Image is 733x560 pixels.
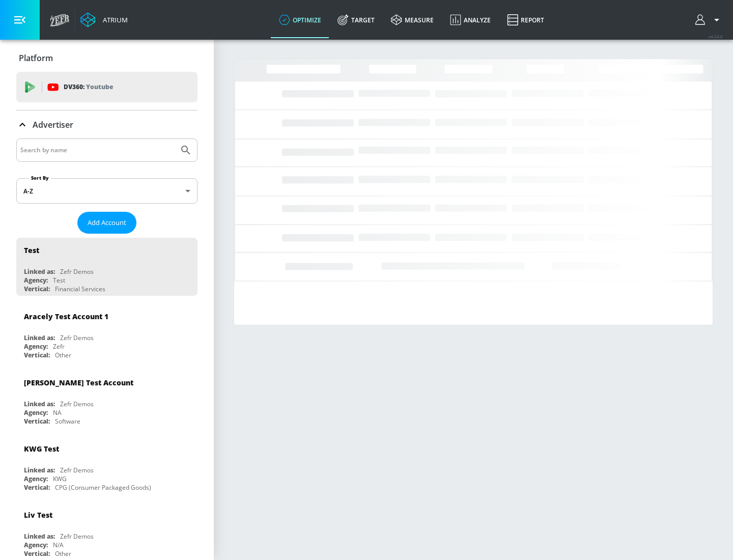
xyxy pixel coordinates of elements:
div: KWG TestLinked as:Zefr DemosAgency:KWGVertical:CPG (Consumer Packaged Goods) [16,436,198,494]
div: Zefr Demos [60,267,94,276]
div: DV360: Youtube [16,72,198,102]
div: Atrium [99,15,128,24]
div: Linked as: [24,400,55,408]
div: Zefr [53,342,65,351]
a: measure [383,2,442,38]
div: Vertical: [24,351,50,359]
button: Add Account [77,212,136,234]
div: Linked as: [24,532,55,541]
div: Agency: [24,408,48,417]
div: Aracely Test Account 1Linked as:Zefr DemosAgency:ZefrVertical:Other [16,304,198,362]
div: TestLinked as:Zefr DemosAgency:TestVertical:Financial Services [16,238,198,296]
div: [PERSON_NAME] Test Account [24,378,133,387]
div: Other [55,351,71,359]
div: Zefr Demos [60,333,94,342]
div: N/A [53,541,64,549]
p: DV360: [64,81,113,93]
div: Linked as: [24,333,55,342]
div: KWG [53,474,67,483]
div: Agency: [24,474,48,483]
p: Platform [19,52,53,64]
div: Vertical: [24,549,50,558]
div: NA [53,408,62,417]
div: Other [55,549,71,558]
div: CPG (Consumer Packaged Goods) [55,483,151,492]
div: Agency: [24,541,48,549]
div: Agency: [24,342,48,351]
p: Youtube [86,81,113,92]
div: Zefr Demos [60,466,94,474]
div: Platform [16,44,198,72]
label: Sort By [29,175,51,181]
div: Liv Test [24,510,52,520]
div: [PERSON_NAME] Test AccountLinked as:Zefr DemosAgency:NAVertical:Software [16,370,198,428]
div: Linked as: [24,466,55,474]
a: Report [499,2,552,38]
div: Vertical: [24,483,50,492]
div: Linked as: [24,267,55,276]
div: Vertical: [24,285,50,293]
div: Aracely Test Account 1 [24,312,108,321]
a: Analyze [442,2,499,38]
div: Zefr Demos [60,532,94,541]
div: A-Z [16,178,198,204]
a: Target [329,2,383,38]
div: Agency: [24,276,48,285]
div: Zefr Demos [60,400,94,408]
div: Test [24,245,39,255]
input: Search by name [20,144,175,157]
span: Add Account [88,217,126,229]
div: Financial Services [55,285,105,293]
div: KWG Test [24,444,59,454]
div: Test [53,276,65,285]
span: v 4.24.0 [709,34,723,39]
p: Advertiser [33,119,73,130]
div: Vertical: [24,417,50,426]
div: Software [55,417,80,426]
a: Atrium [80,12,128,27]
div: Advertiser [16,110,198,139]
a: optimize [271,2,329,38]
